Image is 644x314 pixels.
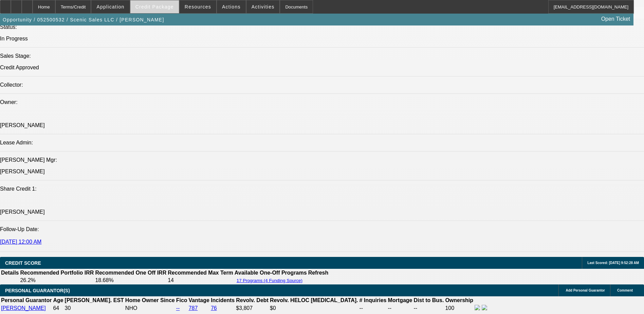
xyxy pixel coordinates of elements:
[53,297,63,303] b: Age
[617,289,633,292] span: Comment
[167,269,234,276] th: Recommended Max Term
[185,4,211,10] span: Resources
[359,297,386,303] b: # Inquiries
[566,289,605,292] span: Add Personal Guarantor
[211,297,235,303] b: Incidents
[235,278,305,283] button: 17 Programs (4 Funding Source)
[20,269,94,276] th: Recommended Portfolio IRR
[125,297,175,303] b: Home Owner Since
[167,277,234,284] td: 14
[130,0,179,13] button: Credit Package
[388,304,413,312] td: --
[413,304,444,312] td: --
[125,304,175,312] td: NHO
[270,304,358,312] td: $0
[270,297,358,303] b: Revolv. HELOC [MEDICAL_DATA].
[1,297,52,303] b: Personal Guarantor
[222,4,241,10] span: Actions
[211,305,217,311] a: 76
[308,269,329,276] th: Refresh
[53,304,63,312] td: 64
[475,305,480,310] img: facebook-icon.png
[246,0,280,13] button: Activities
[5,260,41,266] span: CREDIT SCORE
[3,17,164,22] span: Opportunity / 052500532 / Scenic Sales LLC / [PERSON_NAME]
[236,304,269,312] td: $3,807
[20,277,94,284] td: 26.2%
[445,297,473,303] b: Ownership
[236,297,269,303] b: Revolv. Debt
[388,297,412,303] b: Mortgage
[189,305,198,311] a: 787
[91,0,129,13] button: Application
[587,261,639,265] span: Last Scored: [DATE] 9:52:28 AM
[482,305,487,310] img: linkedin-icon.png
[599,13,633,25] a: Open Ticket
[5,288,70,293] span: PERSONAL GUARANTOR(S)
[95,269,167,276] th: Recommended One Off IRR
[445,304,474,312] td: 100
[65,304,124,312] td: 30
[176,305,180,311] a: --
[234,269,307,276] th: Available One-Off Programs
[217,0,246,13] button: Actions
[95,277,167,284] td: 18.68%
[96,4,124,10] span: Application
[1,269,19,276] th: Details
[359,304,387,312] td: --
[189,297,209,303] b: Vantage
[176,297,187,303] b: Fico
[414,297,444,303] b: Dist to Bus.
[252,4,275,10] span: Activities
[65,297,124,303] b: [PERSON_NAME]. EST
[1,305,46,311] a: [PERSON_NAME]
[180,0,216,13] button: Resources
[135,4,174,10] span: Credit Package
